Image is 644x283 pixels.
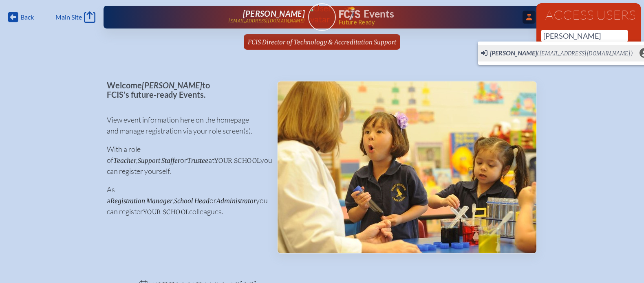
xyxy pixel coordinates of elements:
[55,13,82,21] span: Main Site
[243,9,305,18] span: [PERSON_NAME]
[541,8,636,21] h1: Access Users
[107,144,264,177] p: With a role of , or at you can register yourself.
[20,13,34,21] span: Back
[541,30,628,42] input: Person’s name or email
[248,38,396,46] span: FCIS Director of Technology & Accreditation Support
[107,184,264,217] p: As a , or you can register colleagues.
[339,7,514,25] div: FCIS Events — Future ready
[228,18,305,24] p: [EMAIL_ADDRESS][DOMAIN_NAME]
[107,114,264,136] p: View event information here on the homepage and manage registration via your role screen(s).
[490,49,537,57] span: [PERSON_NAME]
[245,34,399,50] a: FCIS Director of Technology & Accreditation Support
[142,80,202,90] span: [PERSON_NAME]
[214,157,260,165] span: your school
[308,3,336,31] a: User Avatar
[107,81,264,99] p: Welcome to FCIS’s future-ready Events.
[216,197,256,205] span: Administrator
[187,157,208,165] span: Trustee
[110,197,172,205] span: Registration Manager
[138,157,180,165] span: Support Staffer
[304,3,339,24] img: User Avatar
[143,208,189,216] span: your school
[55,11,95,23] a: Main Site
[339,20,514,25] span: Future Ready
[537,50,633,57] span: ([EMAIL_ADDRESS][DOMAIN_NAME])
[113,157,136,165] span: Teacher
[481,49,633,58] span: Switch User
[278,81,536,253] img: Events
[130,9,305,25] a: [PERSON_NAME][EMAIL_ADDRESS][DOMAIN_NAME]
[174,197,210,205] span: School Head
